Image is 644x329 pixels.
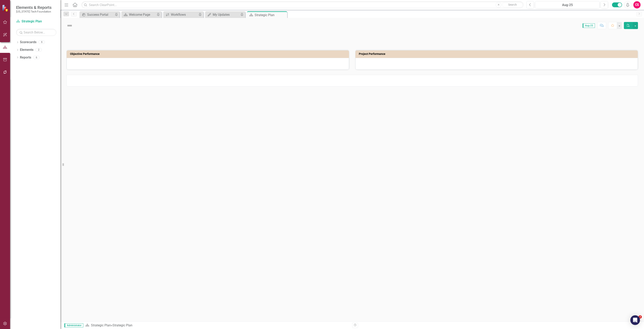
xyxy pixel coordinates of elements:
[630,315,640,325] div: Open Intercom Messenger
[129,12,156,17] div: Welcome Page
[508,3,517,6] span: Search
[66,22,73,29] img: Not Defined
[171,12,197,17] div: Workflows
[20,40,36,45] a: Scorecards
[87,12,114,17] div: Success Portal
[537,3,598,7] div: Aug-25
[255,13,286,18] div: Strategic Plan
[535,1,600,8] button: Aug-25
[64,323,83,327] span: Administrator
[20,55,31,60] a: Reports
[359,52,636,55] h3: Project Performance
[38,41,45,44] div: 9
[16,19,56,24] a: Strategic Plan
[20,48,33,52] a: Elements
[16,5,52,10] span: Elements & Reports
[122,12,156,17] a: Welcome Page
[70,52,347,55] h3: Objective Performance
[639,315,642,319] span: 2
[33,56,40,59] div: 6
[16,29,56,36] input: Search Below...
[91,323,111,327] a: Strategic Plan
[35,48,42,52] div: 2
[583,23,595,28] span: Aug-25
[206,12,239,17] a: My Updates
[2,4,9,12] img: ClearPoint Strategy
[164,12,197,17] a: Workflows
[213,12,239,17] div: My Updates
[16,10,52,13] small: [US_STATE] Tech Foundation
[112,323,132,327] div: Strategic Plan
[85,323,349,328] div: »
[502,2,522,8] button: Search
[80,12,114,17] a: Success Portal
[633,1,641,8] button: CS
[82,1,523,8] input: Search ClearPoint...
